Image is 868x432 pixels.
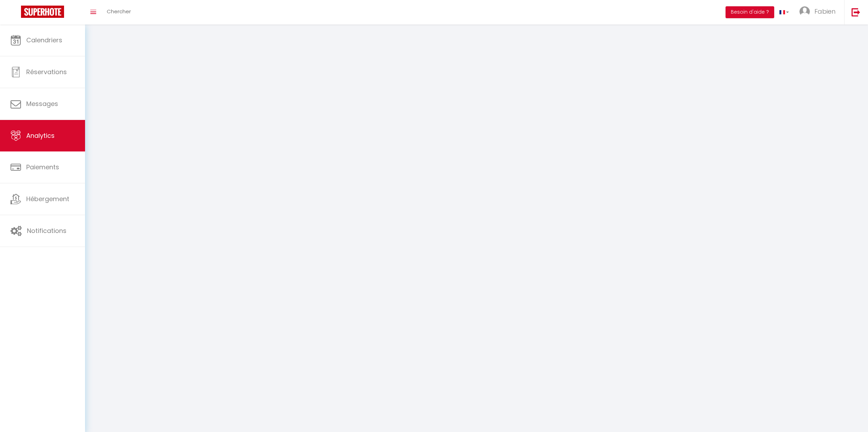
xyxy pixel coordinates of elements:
[26,131,55,140] span: Analytics
[26,68,67,76] span: Réservations
[26,163,59,171] span: Paiements
[21,6,64,18] img: Super Booking
[27,226,66,235] span: Notifications
[26,99,58,108] span: Messages
[726,6,774,18] button: Besoin d'aide ?
[26,36,62,44] span: Calendriers
[107,8,131,15] span: Chercher
[26,194,69,203] span: Hébergement
[799,6,810,17] img: ...
[814,7,835,16] span: Fabien
[852,8,860,16] img: logout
